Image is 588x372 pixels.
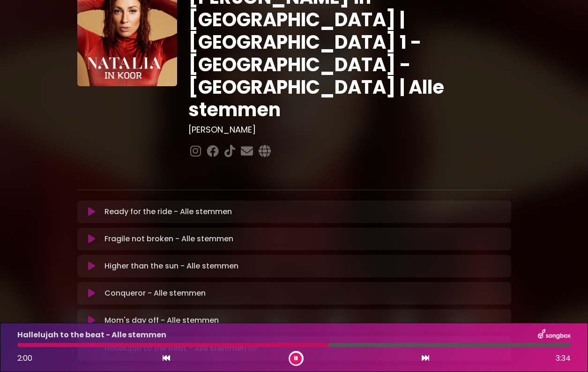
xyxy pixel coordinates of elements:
[538,329,571,341] img: songbox-logo-white.png
[188,125,511,135] h3: [PERSON_NAME]
[104,315,219,326] p: Mom's day off - Alle stemmen
[104,288,206,299] p: Conqueror - Alle stemmen
[17,329,166,341] p: Hallelujah to the beat - Alle stemmen
[104,233,233,245] p: Fragile not broken - Alle stemmen
[17,353,32,364] span: 2:00
[556,353,571,364] span: 3:34
[104,260,238,272] p: Higher than the sun - Alle stemmen
[104,206,232,217] p: Ready for the ride - Alle stemmen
